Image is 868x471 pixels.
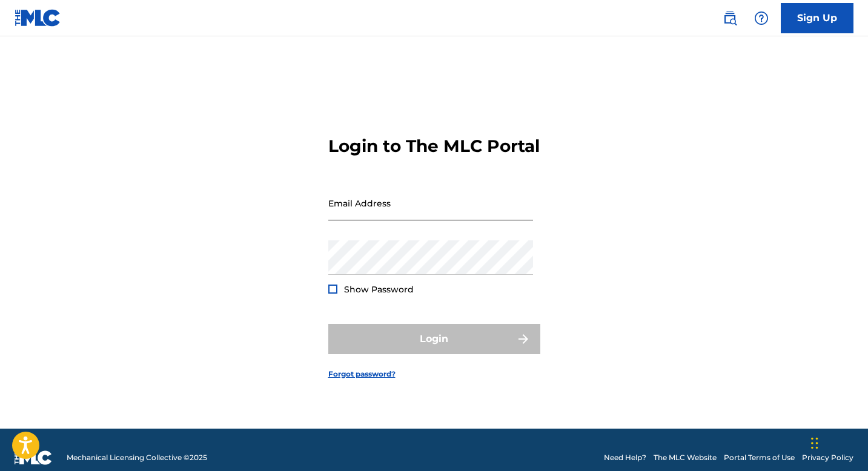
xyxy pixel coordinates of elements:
span: Show Password [344,284,414,295]
span: Mechanical Licensing Collective © 2025 [67,452,207,463]
img: MLC Logo [15,9,61,27]
img: logo [15,450,52,465]
a: The MLC Website [654,452,717,463]
img: help [754,11,769,25]
iframe: Chat Widget [807,413,868,471]
a: Sign Up [781,3,853,33]
a: Need Help? [604,452,646,463]
div: Drag [811,425,818,461]
a: Forgot password? [328,369,396,380]
a: Public Search [718,6,742,30]
div: Help [749,6,774,30]
a: Portal Terms of Use [724,452,795,463]
a: Privacy Policy [802,452,853,463]
h3: Login to The MLC Portal [328,136,540,157]
img: search [723,11,737,25]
